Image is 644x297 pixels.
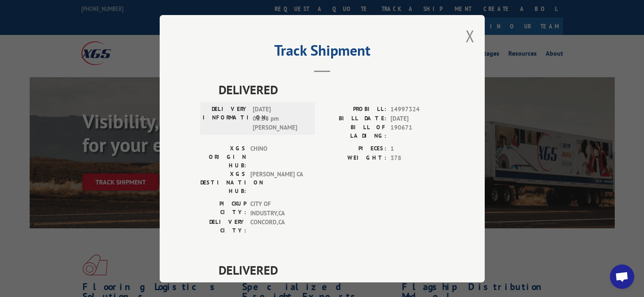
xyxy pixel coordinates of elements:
[322,123,386,140] label: BILL OF LADING:
[253,105,308,132] span: [DATE] 03:58 pm [PERSON_NAME]
[219,261,444,279] span: DELIVERED
[322,144,386,154] label: PIECES:
[250,144,305,170] span: CHINO
[250,170,305,195] span: [PERSON_NAME] CA
[200,199,246,218] label: PICKUP CITY:
[200,144,246,170] label: XGS ORIGIN HUB:
[390,144,444,154] span: 1
[322,153,386,163] label: WEIGHT:
[466,25,475,47] button: Close modal
[390,105,444,114] span: 14997324
[250,199,305,218] span: CITY OF INDUSTRY , CA
[200,45,444,60] h2: Track Shipment
[200,218,246,235] label: DELIVERY CITY:
[610,264,634,289] div: Open chat
[203,105,249,132] label: DELIVERY INFORMATION:
[390,123,444,140] span: 190671
[219,80,444,99] span: DELIVERED
[390,114,444,123] span: [DATE]
[322,114,386,123] label: BILL DATE:
[200,170,246,195] label: XGS DESTINATION HUB:
[250,218,305,235] span: CONCORD , CA
[322,105,386,114] label: PROBILL:
[390,153,444,163] span: 378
